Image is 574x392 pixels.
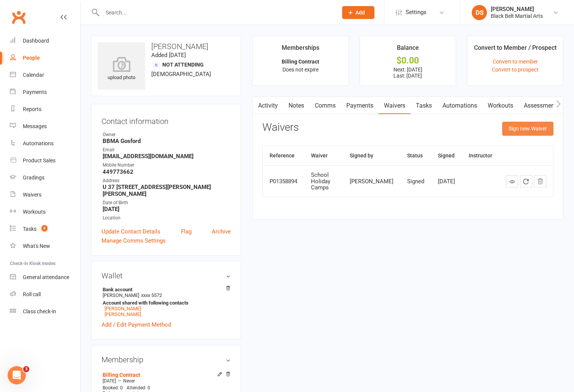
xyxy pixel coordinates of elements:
[23,274,69,280] div: General attendance
[103,162,231,169] div: Mobile Number
[10,101,80,118] a: Reports
[282,43,319,57] div: Memberships
[103,287,227,292] strong: Bank account
[355,10,365,16] span: Add
[103,146,231,154] div: Email
[101,355,231,364] h3: Membership
[10,269,80,286] a: General attendance kiosk mode
[10,221,80,238] a: Tasks 9
[101,271,231,280] h3: Wallet
[23,192,41,198] div: Waivers
[437,97,482,114] a: Automations
[10,49,80,67] a: People
[406,4,427,21] span: Settings
[493,59,538,65] a: Convert to member
[103,385,123,390] span: Booked: 0
[350,178,393,185] div: [PERSON_NAME]
[253,97,283,114] a: Activity
[492,67,539,73] a: Convert to prospect
[101,236,166,245] a: Manage Comms Settings
[101,286,231,318] li: [PERSON_NAME]
[103,184,231,197] strong: U 37 [STREET_ADDRESS][PERSON_NAME][PERSON_NAME]
[101,378,231,384] div: —
[10,303,80,320] a: Class kiosk mode
[103,153,231,160] strong: [EMAIL_ADDRESS][DOMAIN_NAME]
[103,214,231,222] div: Location
[151,52,186,59] time: Added [DATE]
[23,38,49,44] div: Dashboard
[212,227,231,236] a: Archive
[10,169,80,186] a: Gradings
[10,32,80,49] a: Dashboard
[10,286,80,303] a: Roll call
[23,140,54,146] div: Automations
[282,59,319,65] strong: Billing Contract
[262,122,299,133] h3: Waivers
[103,131,231,138] div: Owner
[23,291,41,297] div: Roll call
[9,8,28,27] a: Clubworx
[141,292,162,298] span: xxxx 5572
[270,178,297,185] div: P01358894
[263,146,304,165] th: Reference
[181,227,192,236] a: Flag
[103,300,227,306] strong: Account shared with following contacts
[342,6,374,19] button: Add
[23,106,41,112] div: Reports
[10,67,80,84] a: Calendar
[23,89,47,95] div: Payments
[105,311,141,317] a: [PERSON_NAME]
[10,135,80,152] a: Automations
[10,118,80,135] a: Messages
[407,178,424,185] div: Signed
[103,199,231,206] div: Date of Birth
[343,146,400,165] th: Signed by
[103,177,231,184] div: Address
[10,203,80,221] a: Workouts
[462,146,499,165] th: Instructor
[162,62,204,68] span: Not Attending
[103,206,231,213] strong: [DATE]
[103,138,231,144] strong: BBMA Gosford
[502,122,553,135] button: Sign new Waiver
[491,13,543,19] div: Black Belt Martial Arts
[400,146,431,165] th: Status
[482,97,519,114] a: Workouts
[367,67,449,79] p: Next: [DATE] Last: [DATE]
[151,71,211,78] span: [DEMOGRAPHIC_DATA]
[519,97,565,114] a: Assessments
[10,84,80,101] a: Payments
[23,175,44,181] div: Gradings
[411,97,437,114] a: Tasks
[10,186,80,203] a: Waivers
[472,5,487,20] div: DS
[431,146,462,165] th: Signed
[474,43,557,57] div: Convert to Member / Prospect
[283,97,309,114] a: Notes
[304,146,343,165] th: Waiver
[23,226,36,232] div: Tasks
[123,378,135,384] span: Never
[103,168,231,175] strong: 449773662
[101,320,171,329] a: Add / Edit Payment Method
[367,57,449,65] div: $0.00
[98,42,235,51] h3: [PERSON_NAME]
[23,308,56,314] div: Class check-in
[10,238,80,255] a: What's New
[23,72,44,78] div: Calendar
[10,152,80,169] a: Product Sales
[23,157,55,163] div: Product Sales
[491,6,543,13] div: [PERSON_NAME]
[103,378,116,384] span: [DATE]
[311,172,336,191] div: School Holiday Camps
[41,225,48,232] span: 9
[282,67,319,73] span: Does not expire
[105,306,141,311] a: [PERSON_NAME]
[23,243,50,249] div: What's New
[101,227,160,236] a: Update Contact Details
[23,366,29,372] span: 3
[23,123,47,129] div: Messages
[341,97,379,114] a: Payments
[8,366,26,384] iframe: Intercom live chat
[397,43,419,57] div: Balance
